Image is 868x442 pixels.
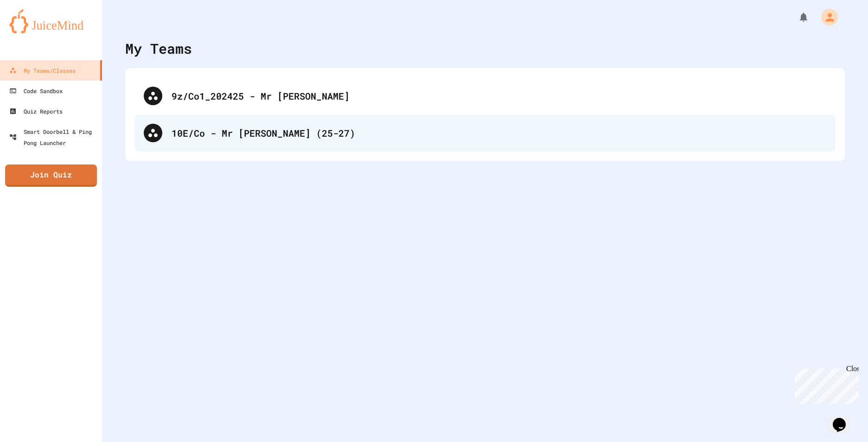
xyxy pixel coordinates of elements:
[172,126,826,140] div: 10E/Co - Mr [PERSON_NAME] (25-27)
[134,77,836,114] div: 9z/Co1_202425 - Mr [PERSON_NAME]
[781,9,811,25] div: My Notifications
[829,405,859,433] iframe: chat widget
[9,126,98,148] div: Smart Doorbell & Ping Pong Launcher
[134,114,836,152] div: 10E/Co - Mr [PERSON_NAME] (25-27)
[9,106,63,117] div: Quiz Reports
[172,89,826,103] div: 9z/Co1_202425 - Mr [PERSON_NAME]
[791,365,859,404] iframe: chat widget
[125,38,192,59] div: My Teams
[4,4,64,59] div: Chat with us now!Close
[5,164,97,187] a: Join Quiz
[811,6,840,28] div: My Account
[9,65,76,76] div: My Teams/Classes
[9,85,63,96] div: Code Sandbox
[9,9,93,33] img: logo-orange.svg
